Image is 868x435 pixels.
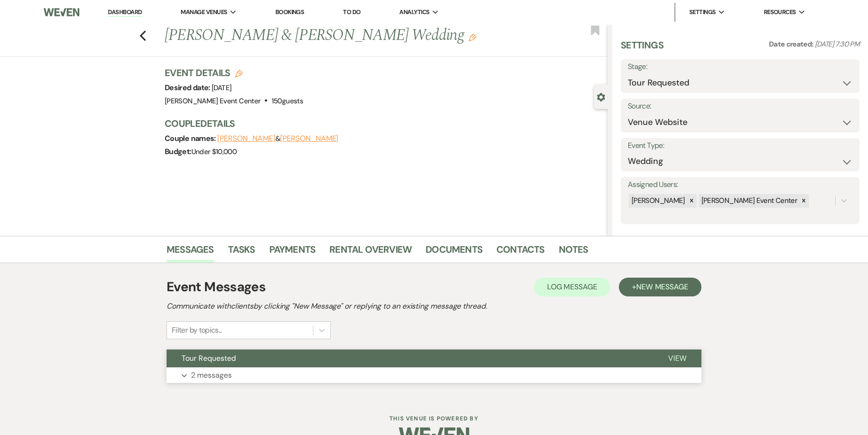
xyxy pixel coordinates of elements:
[628,178,853,192] label: Assigned Users:
[469,33,476,41] button: Edit
[399,8,429,17] span: Analytics
[668,353,686,363] span: View
[172,325,222,336] div: Filter by topics...
[559,242,588,263] a: Notes
[167,301,701,312] h2: Communicate with clients by clicking "New Message" or replying to an existing message thread.
[272,96,303,106] span: 150 guests
[653,350,701,367] button: View
[165,147,191,156] span: Budget:
[167,367,701,383] button: 2 messages
[597,92,605,101] button: Close lead details
[547,282,597,292] span: Log Message
[621,39,663,59] h3: Settings
[628,100,853,113] label: Source:
[165,96,260,106] span: [PERSON_NAME] Event Center
[628,60,853,74] label: Stage:
[108,8,142,17] a: Dashboard
[699,194,799,208] div: [PERSON_NAME] Event Center
[165,66,303,79] h3: Event Details
[165,83,212,93] span: Desired date:
[636,282,688,292] span: New Message
[628,139,853,153] label: Event Type:
[182,353,236,363] span: Tour Requested
[496,242,545,263] a: Contacts
[815,39,860,49] span: [DATE] 7:30 PM
[426,242,482,263] a: Documents
[329,242,411,263] a: Rental Overview
[165,117,598,130] h3: Couple Details
[165,24,515,47] h1: [PERSON_NAME] & [PERSON_NAME] Wedding
[167,242,214,263] a: Messages
[619,278,701,296] button: +New Message
[343,8,360,16] a: To Do
[280,135,338,142] button: [PERSON_NAME]
[165,133,217,143] span: Couple names:
[44,2,79,22] img: Weven Logo
[764,8,796,17] span: Resources
[191,369,232,381] p: 2 messages
[269,242,316,263] a: Payments
[217,135,275,142] button: [PERSON_NAME]
[217,134,338,143] span: &
[191,147,237,156] span: Under $10,000
[689,8,716,17] span: Settings
[212,83,231,93] span: [DATE]
[167,277,266,297] h1: Event Messages
[228,242,255,263] a: Tasks
[167,350,653,367] button: Tour Requested
[769,39,815,49] span: Date created:
[629,194,686,208] div: [PERSON_NAME]
[181,8,227,17] span: Manage Venues
[534,278,610,296] button: Log Message
[275,8,305,16] a: Bookings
